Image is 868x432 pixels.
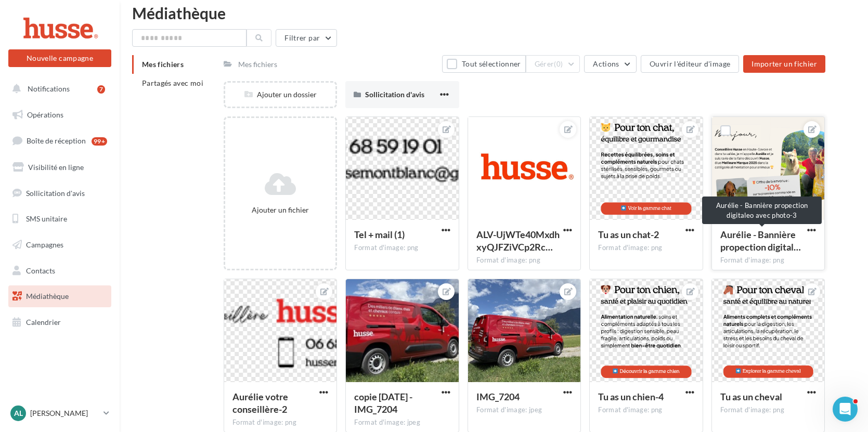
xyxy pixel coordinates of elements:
[702,197,822,224] div: Aurélie - Bannière propection digitaleo avec photo-3
[6,182,113,204] a: Sollicitation d'avis
[6,78,109,100] button: Notifications 7
[6,234,113,256] a: Campagnes
[142,78,203,87] span: Partagés avec moi
[743,55,825,73] button: Importer un fichier
[752,59,817,68] span: Importer un fichier
[598,229,659,240] span: Tu as un chat-2
[598,391,664,402] span: Tu as un chien-4
[6,311,113,333] a: Calendrier
[26,188,85,197] span: Sollicitation d'avis
[476,405,573,415] div: Format d'image: jpeg
[28,84,70,93] span: Notifications
[598,405,694,415] div: Format d'image: png
[27,110,63,119] span: Opérations
[232,391,288,415] span: Aurélie votre conseillère-2
[354,229,405,240] span: Tel + mail (1)
[6,260,113,282] a: Contacts
[6,104,113,126] a: Opérations
[6,285,113,307] a: Médiathèque
[6,156,113,178] a: Visibilité en ligne
[97,85,105,94] div: 7
[720,256,817,265] div: Format d'image: png
[833,397,858,422] iframe: Intercom live chat
[6,129,113,152] a: Boîte de réception99+
[354,243,450,253] div: Format d'image: png
[26,214,67,223] span: SMS unitaire
[554,60,563,68] span: (0)
[28,163,84,172] span: Visibilité en ligne
[30,408,99,418] p: [PERSON_NAME]
[142,60,184,69] span: Mes fichiers
[8,49,111,67] button: Nouvelle campagne
[26,292,69,300] span: Médiathèque
[14,408,23,418] span: Al
[276,29,337,47] button: Filtrer par
[526,55,580,73] button: Gérer(0)
[593,59,619,68] span: Actions
[720,405,817,415] div: Format d'image: png
[8,403,111,423] a: Al [PERSON_NAME]
[365,90,424,99] span: Sollicitation d'avis
[641,55,739,73] button: Ouvrir l'éditeur d'image
[598,243,694,253] div: Format d'image: png
[476,391,520,402] span: IMG_7204
[26,266,55,275] span: Contacts
[442,55,525,73] button: Tout sélectionner
[26,318,61,326] span: Calendrier
[6,208,113,230] a: SMS unitaire
[476,229,560,253] span: ALV-UjWTe40MxdhxyQJFZiVCp2Rc-5--RIIRC0GXMjpXTbBZSROUY6dr
[238,59,277,70] div: Mes fichiers
[232,418,329,427] div: Format d'image: png
[229,205,332,215] div: Ajouter un fichier
[132,5,856,21] div: Médiathèque
[720,229,801,253] span: Aurélie - Bannière propection digitaleo avec photo-3
[354,418,450,427] div: Format d'image: jpeg
[354,391,412,415] span: copie 26-07-2025 - IMG_7204
[27,136,86,145] span: Boîte de réception
[26,240,63,249] span: Campagnes
[476,256,573,265] div: Format d'image: png
[92,137,107,146] div: 99+
[584,55,636,73] button: Actions
[225,89,336,100] div: Ajouter un dossier
[720,391,782,402] span: Tu as un cheval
